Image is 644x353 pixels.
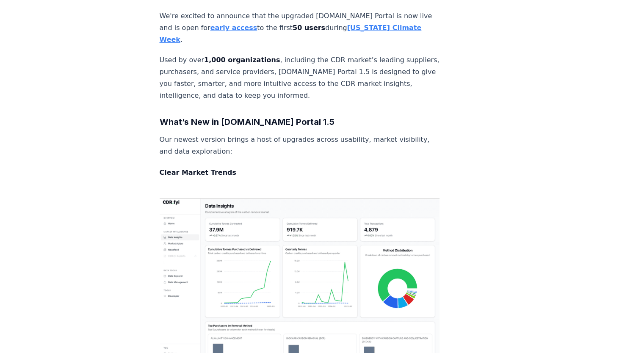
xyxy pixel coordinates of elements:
[293,24,325,32] strong: 50 users
[160,10,440,46] p: We're excited to announce that the upgraded [DOMAIN_NAME] Portal is now live and is open for to t...
[204,56,280,64] strong: 1,000 organizations
[160,134,440,157] p: Our newest version brings a host of upgrades across usability, market visibility, and data explor...
[160,54,440,102] p: Used by over , including the CDR market’s leading suppliers, purchasers, and service providers, [...
[210,24,257,32] a: early access
[160,117,334,127] strong: What’s New in [DOMAIN_NAME] Portal 1.5
[160,168,237,176] strong: Clear Market Trends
